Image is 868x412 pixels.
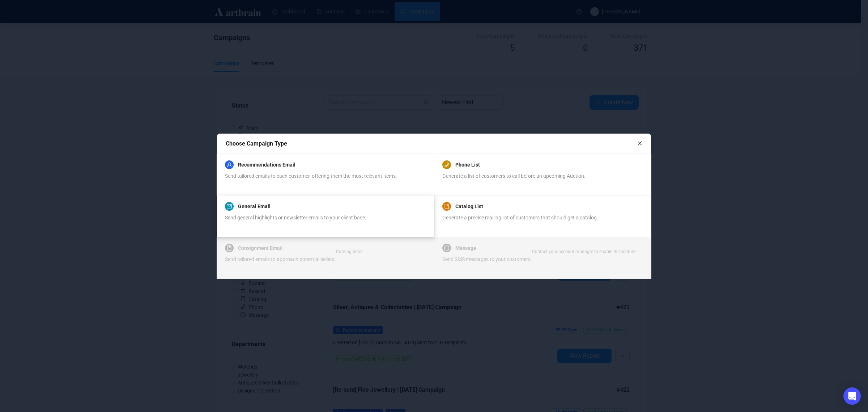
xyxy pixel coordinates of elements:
div: Contact your account manager to enable this feature [532,248,635,255]
span: book [444,204,449,209]
div: Open Intercom Messenger [843,387,861,405]
span: Generate a precise mailing list of customers that should get a catalog. [442,215,598,220]
span: book [227,245,232,251]
span: Send general highlights or newsletter emails to your client base. [225,215,366,220]
a: Consignment Email [238,244,283,252]
span: close [637,141,642,146]
span: user [227,162,232,167]
a: Message [455,244,476,252]
a: Catalog List [455,202,483,211]
a: Phone List [455,160,480,169]
span: mail [227,204,232,209]
a: General Email [238,202,271,211]
span: Send SMS messages to your customers. [442,256,532,262]
a: Recommendations Email [238,160,295,169]
span: Send tailored emails to approach potential sellers. [225,256,336,262]
span: Generate a list of customers to call before an upcoming Auction. [442,173,586,179]
span: phone [444,162,449,167]
span: message [444,245,449,251]
span: Send tailored emails to each customer, offering them the most relevant items. [225,173,397,179]
div: Coming Soon [336,248,363,255]
div: Choose Campaign Type [226,139,637,148]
